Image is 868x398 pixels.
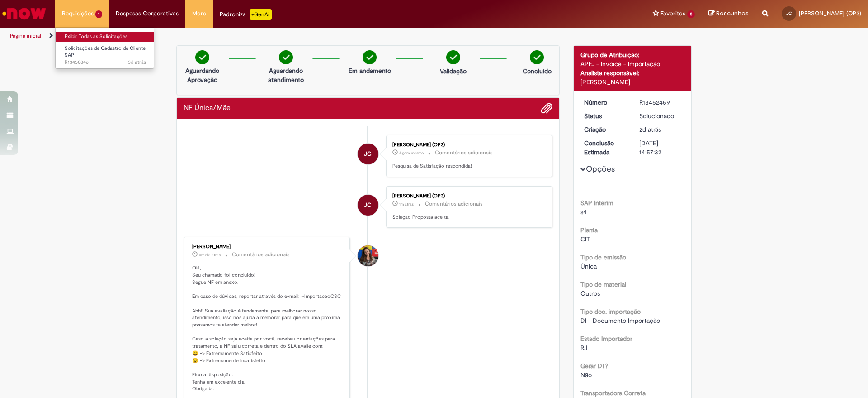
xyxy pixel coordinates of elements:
span: JC [786,10,792,16]
img: check-circle-green.png [195,50,209,64]
div: [PERSON_NAME] (OP3) [392,142,543,148]
a: Rascunhos [708,10,749,18]
b: Planta [580,226,598,234]
small: Comentários adicionais [435,149,493,157]
span: Requisições [62,9,94,18]
span: 8 [687,10,695,18]
p: Validação [440,67,467,76]
span: Agora mesmo [399,150,424,156]
p: Aguardando atendimento [264,66,308,84]
p: Concluído [523,67,552,76]
img: check-circle-green.png [530,50,544,64]
time: 27/08/2025 08:57:02 [128,59,146,66]
span: CIT [580,235,590,243]
span: [PERSON_NAME] (OP3) [799,10,861,17]
h2: NF Única/Mãe Histórico de tíquete [184,104,231,112]
time: 29/08/2025 09:05:52 [399,201,414,207]
div: [PERSON_NAME] [580,77,685,86]
div: [DATE] 14:57:32 [639,139,681,157]
small: Comentários adicionais [425,200,483,208]
p: Em andamento [349,66,391,75]
time: 27/08/2025 13:34:40 [639,125,661,134]
dt: Conclusão Estimada [577,139,633,157]
b: Gerar DT? [580,362,608,370]
img: check-circle-green.png [279,50,293,64]
dt: Número [577,98,633,107]
ul: Requisições [55,27,154,69]
img: ServiceNow [1,5,47,23]
span: Outros [580,289,600,297]
div: Padroniza [220,9,272,20]
span: Favoritos [660,9,685,18]
div: Solucionado [639,111,681,120]
div: [PERSON_NAME] (OP3) [392,193,543,199]
div: R13452459 [639,98,681,107]
span: 1 [95,10,102,18]
span: s4 [580,208,587,216]
img: check-circle-green.png [363,50,377,64]
span: R13450846 [65,59,146,66]
span: Única [580,262,597,270]
a: Aberto R13450846 : Solicitações de Cadastro de Cliente SAP [56,43,155,63]
ul: Trilhas de página [7,28,572,44]
div: Grupo de Atribuição: [580,50,685,59]
img: check-circle-green.png [446,50,460,64]
dt: Criação [577,125,633,134]
div: APFJ - Invoice - Importação [580,59,685,68]
a: Exibir Todas as Solicitações [56,32,155,42]
div: Katia Cristina Pereira Da Silva [358,245,378,266]
span: um dia atrás [199,252,221,258]
b: Tipo de emissão [580,253,626,261]
p: +GenAi [250,9,272,20]
span: 3d atrás [128,59,146,66]
span: DI - Documento Importação [580,316,660,325]
b: Tipo de material [580,280,626,288]
time: 29/08/2025 09:06:18 [399,150,424,156]
dt: Status [577,111,633,120]
b: Estado Importador [580,335,632,343]
div: Analista responsável: [580,68,685,77]
time: 27/08/2025 17:43:03 [199,252,221,258]
span: JC [364,143,372,165]
p: Solução Proposta aceita. [392,214,543,221]
span: 1m atrás [399,201,414,207]
p: Aguardando Aprovação [180,66,224,84]
div: Juliana Mara Benetti Ciampi (OP3) [358,195,378,216]
div: 27/08/2025 13:34:40 [639,125,681,134]
p: Pesquisa de Satisfação respondida! [392,163,543,170]
a: Página inicial [10,32,41,39]
span: Solicitações de Cadastro de Cliente SAP [65,45,146,59]
span: JC [364,194,372,216]
b: Transportadora Correta [580,389,646,397]
span: Despesas Corporativas [116,9,179,18]
small: Comentários adicionais [232,251,290,259]
div: Juliana Mara Benetti Ciampi (OP3) [358,144,378,164]
button: Adicionar anexos [541,102,552,114]
b: Tipo doc. importação [580,307,641,316]
p: Olá, Seu chamado foi concluído! Segue NF em anexo. Em caso de dúvidas, reportar através do e-mail... [192,264,343,393]
span: More [192,9,206,18]
b: SAP Interim [580,199,613,207]
div: [PERSON_NAME] [192,244,343,249]
span: RJ [580,344,587,352]
span: Não [580,371,592,379]
span: Rascunhos [716,9,749,18]
span: 2d atrás [639,125,661,134]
